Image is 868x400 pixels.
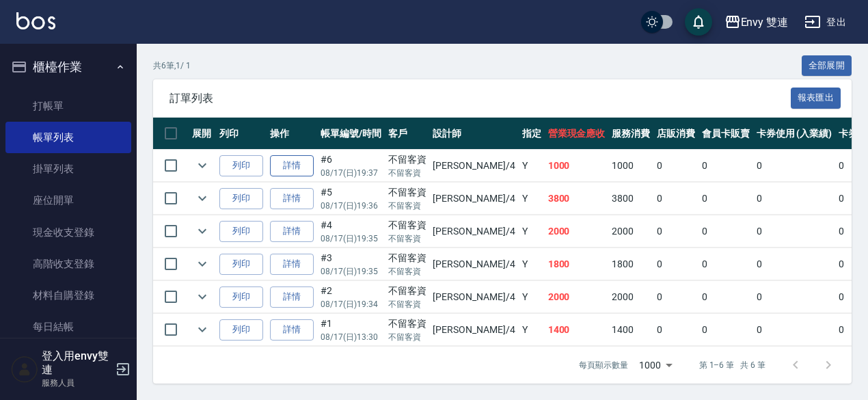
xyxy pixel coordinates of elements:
p: 08/17 (日) 19:36 [321,200,381,212]
button: expand row [192,254,213,274]
td: #3 [317,248,385,280]
button: expand row [192,286,213,307]
th: 客戶 [385,118,430,150]
a: 詳情 [270,286,314,308]
div: Envy 雙連 [741,14,789,31]
td: 0 [753,248,836,280]
button: 列印 [219,188,263,209]
td: 0 [699,314,753,346]
button: 列印 [219,155,263,176]
div: 不留客資 [388,152,426,167]
td: 0 [753,183,836,215]
td: #2 [317,281,385,313]
td: 3800 [608,183,653,215]
div: 不留客資 [388,185,426,200]
th: 營業現金應收 [545,118,609,150]
p: 08/17 (日) 19:37 [321,167,381,179]
td: Y [519,215,545,248]
td: #4 [317,215,385,248]
td: 0 [653,150,699,182]
a: 座位開單 [5,185,131,216]
td: 0 [699,215,753,248]
button: 列印 [219,319,263,341]
a: 現金收支登錄 [5,217,131,248]
a: 打帳單 [5,90,131,122]
td: [PERSON_NAME] /4 [429,150,518,182]
th: 店販消費 [653,118,699,150]
h5: 登入用envy雙連 [42,349,111,377]
p: 不留客資 [388,232,426,245]
td: 0 [699,248,753,280]
button: 列印 [219,286,263,308]
a: 詳情 [270,188,314,209]
td: #6 [317,150,385,182]
p: 不留客資 [388,331,426,343]
p: 每頁顯示數量 [579,359,628,371]
td: 0 [753,215,836,248]
td: 1000 [608,150,653,182]
p: 不留客資 [388,298,426,310]
td: 0 [753,281,836,313]
td: #1 [317,314,385,346]
p: 共 6 筆, 1 / 1 [153,59,191,72]
a: 帳單列表 [5,122,131,153]
button: 登出 [799,10,852,35]
p: 服務人員 [42,377,111,389]
th: 設計師 [429,118,518,150]
td: Y [519,150,545,182]
td: 0 [653,183,699,215]
p: 第 1–6 筆 共 6 筆 [699,359,765,371]
button: Envy 雙連 [719,8,794,36]
td: 0 [653,215,699,248]
a: 每日結帳 [5,311,131,343]
td: [PERSON_NAME] /4 [429,215,518,248]
button: expand row [192,188,213,209]
td: 1000 [545,150,609,182]
a: 報表匯出 [791,91,841,104]
img: Logo [16,12,55,29]
td: 1400 [545,314,609,346]
div: 不留客資 [388,284,426,298]
p: 08/17 (日) 13:30 [321,331,381,343]
td: Y [519,183,545,215]
a: 詳情 [270,319,314,341]
span: 訂單列表 [169,92,791,105]
td: 1800 [545,248,609,280]
a: 詳情 [270,221,314,242]
td: 2000 [545,281,609,313]
div: 1000 [634,347,677,384]
img: Person [11,356,38,383]
td: 1800 [608,248,653,280]
td: 2000 [545,215,609,248]
td: 0 [753,314,836,346]
p: 不留客資 [388,167,426,179]
a: 詳情 [270,155,314,176]
button: 櫃檯作業 [5,49,131,85]
button: expand row [192,155,213,176]
button: 列印 [219,221,263,242]
td: 0 [653,314,699,346]
td: 0 [753,150,836,182]
th: 列印 [216,118,267,150]
button: 全部展開 [802,55,852,77]
th: 操作 [267,118,317,150]
td: 0 [653,281,699,313]
p: 不留客資 [388,265,426,278]
td: [PERSON_NAME] /4 [429,183,518,215]
a: 詳情 [270,254,314,275]
td: #5 [317,183,385,215]
a: 掛單列表 [5,153,131,185]
td: Y [519,314,545,346]
td: 0 [653,248,699,280]
td: 2000 [608,215,653,248]
p: 08/17 (日) 19:35 [321,265,381,278]
th: 帳單編號/時間 [317,118,385,150]
div: 不留客資 [388,218,426,232]
button: expand row [192,221,213,241]
button: expand row [192,319,213,340]
button: 報表匯出 [791,88,841,109]
td: 0 [699,183,753,215]
div: 不留客資 [388,251,426,265]
td: 0 [699,281,753,313]
button: save [685,8,712,36]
